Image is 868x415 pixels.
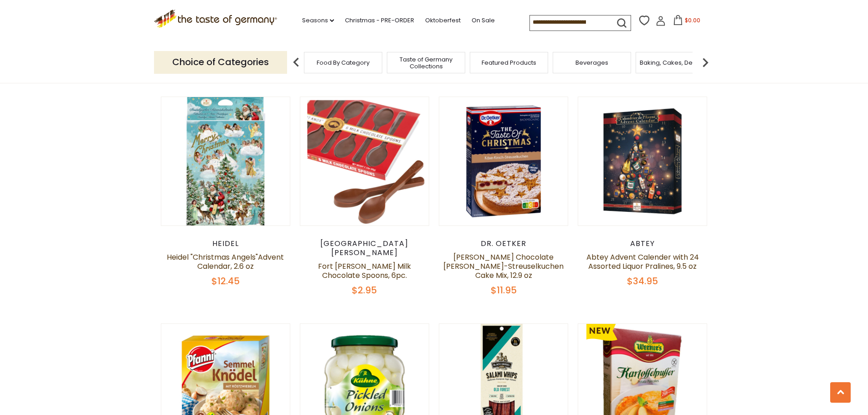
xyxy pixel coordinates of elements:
[161,239,291,248] div: Heidel
[575,59,608,66] a: Beverages
[586,252,699,272] a: Abtey Advent Calender with 24 Assorted Liquor Pralines, 9.5 oz
[439,239,569,248] div: Dr. Oetker
[287,53,305,72] img: previous arrow
[345,15,414,26] a: Christmas - PRE-ORDER
[154,51,287,73] p: Choice of Categories
[300,239,430,257] div: [GEOGRAPHIC_DATA][PERSON_NAME]
[161,97,290,226] img: Heidel "Christmas Angels"Advent Calendar, 2.6 oz
[472,15,495,26] a: On Sale
[640,59,710,66] a: Baking, Cakes, Desserts
[302,15,334,26] a: Seasons
[668,15,706,29] button: $0.00
[167,252,284,272] a: Heidel "Christmas Angels"Advent Calendar, 2.6 oz
[317,59,370,66] a: Food By Category
[482,59,536,66] a: Featured Products
[443,252,564,281] a: [PERSON_NAME] Chocolate [PERSON_NAME]-Streuselkuchen Cake Mix, 12.9 oz
[439,97,568,226] img: Dr. Oetker Chocolate Kaiser-Kirsch-Streuselkuchen Cake Mix, 12.9 oz
[696,53,714,72] img: next arrow
[491,284,517,297] span: $11.95
[211,275,240,287] span: $12.45
[578,239,708,248] div: Abtey
[578,97,707,226] img: Abtey Advent Calender with 24 Assorted Liquor Pralines, 9.5 oz
[390,56,462,70] a: Taste of Germany Collections
[685,16,700,24] span: $0.00
[627,275,658,287] span: $34.95
[352,284,377,297] span: $2.95
[318,261,411,281] a: Fort [PERSON_NAME] Milk Chocolate Spoons, 6pc.
[300,97,429,226] img: Fort Knox Milk Chocolate Spoons, 6pc.
[425,15,461,26] a: Oktoberfest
